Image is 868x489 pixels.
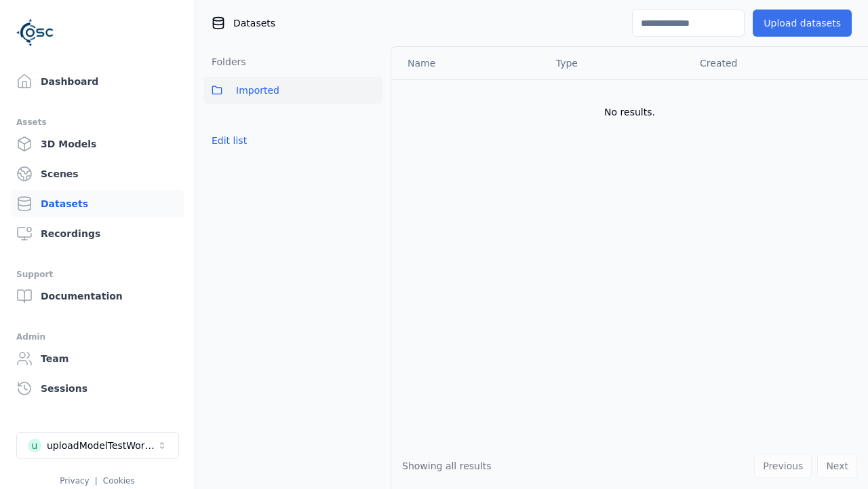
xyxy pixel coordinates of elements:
button: Edit list [203,128,255,153]
div: Admin [16,329,178,345]
th: Name [391,47,545,79]
div: uploadModelTestWorkspace [47,439,157,452]
a: Sessions [11,375,184,402]
a: Cookies [103,476,135,486]
h3: Folders [203,55,246,69]
a: 3D Models [11,130,184,158]
a: Privacy [60,476,89,486]
img: Logo [16,14,54,52]
button: Imported [203,77,382,104]
div: Assets [16,114,178,130]
a: Documentation [11,283,184,310]
span: Imported [236,82,279,98]
span: Datasets [233,16,275,30]
span: Showing all results [402,460,492,471]
button: Select a workspace [16,432,179,459]
div: u [28,439,41,452]
span: | [95,476,98,486]
div: Support [16,266,178,283]
th: Type [545,47,689,79]
a: Recordings [11,220,184,247]
a: Datasets [11,190,184,217]
button: Upload datasets [753,10,852,37]
a: Dashboard [11,68,184,95]
th: Created [689,47,846,79]
a: Team [11,345,184,372]
td: No results. [391,79,868,145]
a: Scenes [11,160,184,187]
